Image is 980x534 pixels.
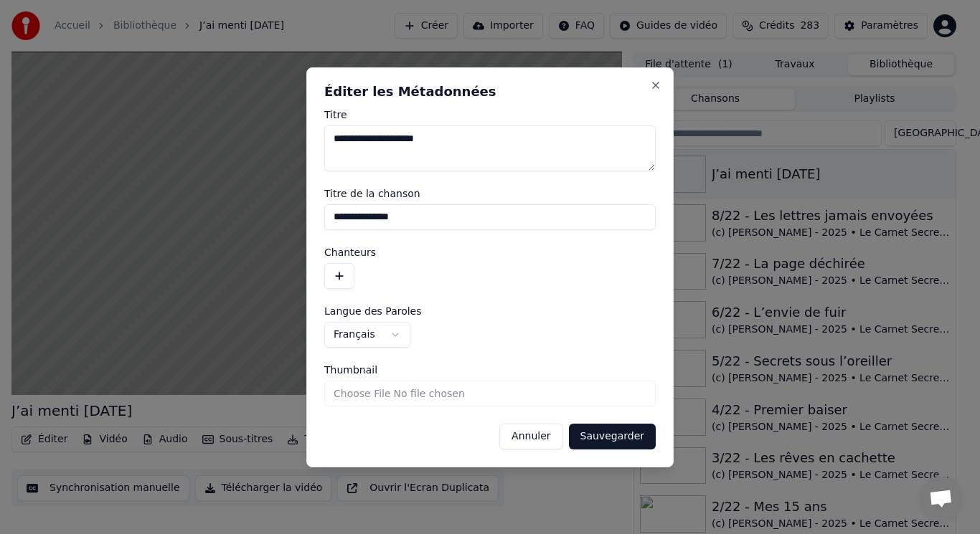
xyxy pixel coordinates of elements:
[324,189,656,199] label: Titre de la chanson
[324,110,656,120] label: Titre
[569,424,656,449] button: Sauvegarder
[499,424,562,449] button: Annuler
[324,306,422,316] span: Langue des Paroles
[324,365,377,375] span: Thumbnail
[324,85,656,98] h2: Éditer les Métadonnées
[324,247,656,257] label: Chanteurs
